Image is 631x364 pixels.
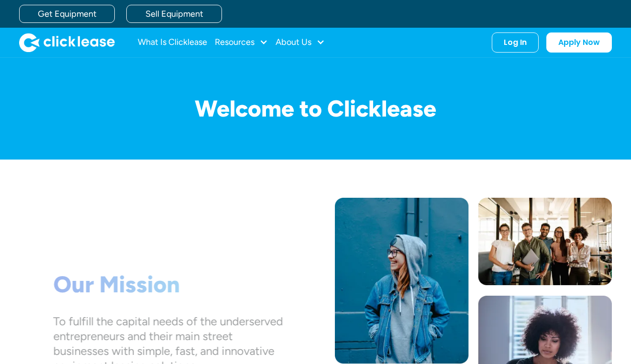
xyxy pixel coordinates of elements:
[19,96,612,121] h1: Welcome to Clicklease
[19,33,115,52] a: home
[126,5,222,23] a: Sell Equipment
[504,38,527,47] div: Log In
[546,32,612,53] a: Apply Now
[276,33,325,52] div: About Us
[19,33,115,52] img: Clicklease logo
[19,5,115,23] a: Get Equipment
[53,271,283,299] h1: Our Mission
[138,33,207,52] a: What Is Clicklease
[215,33,268,52] div: Resources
